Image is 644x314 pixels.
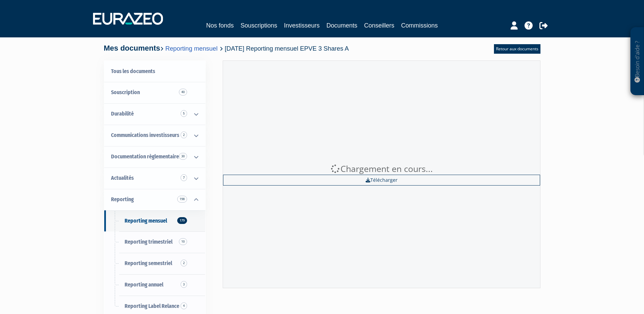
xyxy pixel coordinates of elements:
span: 198 [177,196,187,203]
img: 1732889491-logotype_eurazeo_blanc_rvb.png [93,13,163,25]
span: Reporting semestriel [125,260,172,266]
a: Souscriptions [240,21,277,30]
span: Durabilité [111,110,134,117]
span: Documentation règlementaire [111,153,179,160]
span: 30 [179,153,187,160]
a: Nos fonds [206,21,234,30]
span: 40 [179,89,187,95]
a: Souscription40 [104,82,205,103]
span: 7 [181,174,187,181]
span: 2 [181,132,187,138]
a: Reporting semestriel2 [104,253,205,274]
a: Retour aux documents [494,44,540,54]
span: 4 [181,302,187,309]
span: Reporting annuel [125,281,163,288]
span: Reporting trimestriel [125,239,172,245]
span: 2 [181,260,187,266]
div: Chargement en cours... [223,163,540,175]
a: Reporting 198 [104,189,205,210]
a: Reporting mensuel179 [104,210,205,232]
a: Actualités 7 [104,168,205,189]
span: Reporting Label Relance [125,303,179,309]
span: Communications investisseurs [111,132,179,138]
span: Reporting [111,196,134,203]
a: Reporting trimestriel10 [104,231,205,253]
a: Conseillers [364,21,394,30]
p: Besoin d'aide ? [633,31,641,92]
a: Communications investisseurs 2 [104,125,205,146]
a: Documentation règlementaire 30 [104,146,205,168]
span: 5 [181,110,187,117]
span: 3 [181,281,187,288]
span: Actualités [111,175,134,181]
h4: Mes documents [104,44,349,52]
span: 10 [179,238,187,245]
span: Reporting mensuel [125,217,167,224]
a: Commissions [401,21,438,30]
a: Documents [327,21,357,30]
a: Durabilité 5 [104,103,205,125]
a: Tous les documents [104,61,205,82]
span: Souscription [111,89,140,95]
span: [DATE] Reporting mensuel EPVE 3 Shares A [225,45,349,52]
a: Télécharger [223,175,540,186]
a: Investisseurs [284,21,319,30]
a: Reporting mensuel [165,45,218,52]
a: Reporting annuel3 [104,274,205,296]
span: 179 [177,217,187,224]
